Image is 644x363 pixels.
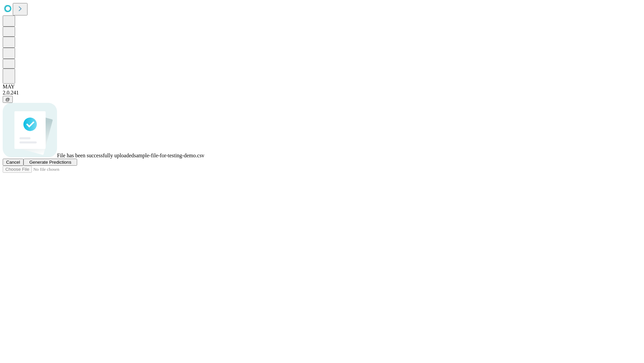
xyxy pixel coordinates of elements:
div: MAY [3,84,641,90]
div: 2.0.241 [3,90,641,96]
span: Generate Predictions [29,160,71,165]
button: @ [3,96,13,103]
span: @ [5,97,10,102]
button: Cancel [3,159,23,166]
span: File has been successfully uploaded [57,153,134,158]
button: Generate Predictions [23,159,77,166]
span: sample-file-for-testing-demo.csv [134,153,204,158]
span: Cancel [6,160,20,165]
